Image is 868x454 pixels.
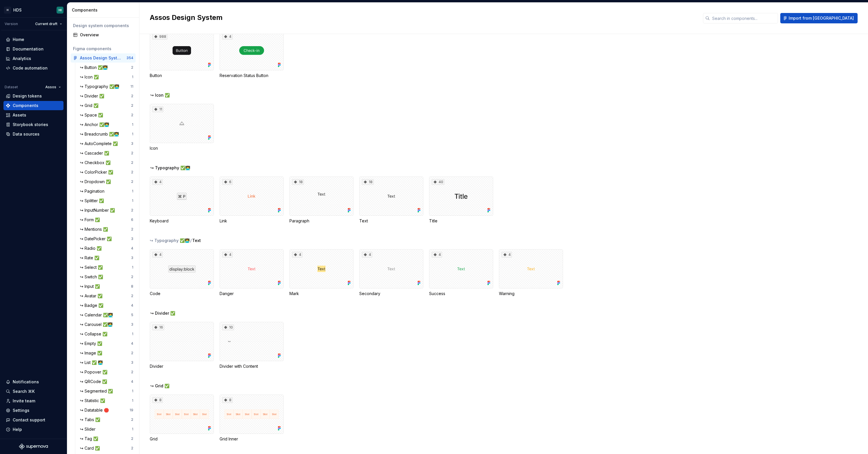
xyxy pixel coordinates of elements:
div: ↪ Radio ✅ [80,245,104,251]
div: ↪ Splitter ✅ [80,198,106,204]
div: 4 [131,379,133,384]
a: ↪ List ✅ 🧑‍💻3 [78,358,136,367]
div: Mark [289,291,353,297]
a: Data sources [3,130,63,139]
div: 10Divider with Content [220,322,284,369]
div: 4 [222,252,233,258]
div: ↪ Input ✅ [80,284,102,289]
button: Import from [GEOGRAPHIC_DATA] [780,13,858,23]
div: Assos Design System [80,55,123,61]
div: ↪ Divider ✅ [80,93,106,99]
div: 3 [131,256,133,260]
div: ↪ Select ✅ [80,264,105,270]
div: Invite team [13,398,35,404]
div: 3 [131,322,133,327]
a: ↪ Checkbox ✅2 [78,158,136,167]
div: ↪ Avatar ✅ [80,293,105,299]
a: ↪ Cascader ✅2 [78,149,136,158]
span: Import from [GEOGRAPHIC_DATA] [789,15,854,21]
a: Overview [71,30,136,40]
div: Reservation Status Button [220,73,284,78]
div: Code [150,291,214,297]
a: Assets [3,110,63,120]
a: ↪ Grid ✅2 [78,101,136,110]
div: Assets [13,112,26,118]
div: Warning [499,291,563,297]
div: Dataset [5,85,18,89]
div: 1 [132,427,133,432]
div: 2 [131,446,133,451]
div: ↪ Typography ✅👨‍💻 [80,84,121,89]
a: Code automation [3,63,63,73]
button: HHDSHI [1,4,66,16]
div: ↪ ColorPicker ✅ [80,169,115,175]
div: 19 [130,408,133,412]
div: 4Secondary [359,249,423,297]
a: Settings [3,406,63,415]
div: Secondary [359,291,423,297]
span: Assos [45,85,56,89]
a: ↪ Select ✅1 [78,263,136,272]
div: 2 [131,113,133,117]
span: Text [192,238,201,243]
div: 2 [131,103,133,108]
a: Design tokens [3,91,63,101]
a: Storybook stories [3,120,63,129]
div: Search ⌘K [13,389,35,394]
a: ↪ Dropdown ✅2 [78,177,136,186]
div: 1 [132,189,133,194]
a: ↪ Popover ✅2 [78,367,136,377]
div: 4 [131,303,133,308]
div: H [4,7,11,14]
div: Components [72,7,137,13]
div: ↪ Datatable 🛑 [80,407,111,413]
div: ↪ Grid ✅ [80,103,101,108]
div: 1 [132,122,133,127]
button: Current draft [33,20,65,28]
button: Notifications [3,377,63,387]
div: 2 [131,370,133,374]
div: 2 [131,417,133,422]
div: Divider [150,363,214,369]
div: 988Button [150,31,214,78]
div: 2 [131,275,133,279]
div: Contact support [13,417,45,423]
a: ↪ AutoComplete ✅3 [78,139,136,148]
div: 2 [131,294,133,298]
button: Assos [43,83,63,91]
div: Home [13,37,24,42]
div: 4Success [429,249,493,297]
a: ↪ DatePicker ✅3 [78,234,136,243]
div: 8 [131,284,133,289]
div: ↪ Statistic ✅ [80,398,107,404]
a: ↪ Icon ✅1 [78,72,136,82]
div: ↪ Carousel ✅🧑‍💻 [80,322,115,327]
a: ↪ Rate ✅3 [78,253,136,262]
div: 11Icon [150,104,214,151]
div: 18Text [359,177,423,224]
a: Documentation [3,44,63,54]
a: ↪ Carousel ✅🧑‍💻3 [78,320,136,329]
a: ↪ Calendar ✅🧑‍💻5 [78,310,136,320]
a: Components [3,101,63,110]
a: ↪ Anchor ✅👨‍💻1 [78,120,136,129]
span: ↪ Icon ✅ [150,92,170,98]
div: ↪ Slider [80,426,98,432]
button: Contact support [3,415,63,425]
div: 16Divider [150,322,214,369]
div: 354 [126,56,133,60]
div: Text [359,218,423,224]
div: Help [13,427,22,432]
div: Figma components [73,46,133,52]
div: 10 [222,324,234,330]
a: ↪ Badge ✅4 [78,301,136,310]
div: ↪ Calendar ✅🧑‍💻 [80,312,115,318]
div: Grid [150,436,214,442]
svg: Supernova Logo [19,444,48,449]
div: 11 [130,84,133,89]
a: ↪ Pagination1 [78,187,136,196]
div: 4Danger [220,249,284,297]
div: 2 [131,151,133,155]
div: ↪ Mentions ✅ [80,226,110,232]
a: ↪ Card ✅2 [78,444,136,453]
